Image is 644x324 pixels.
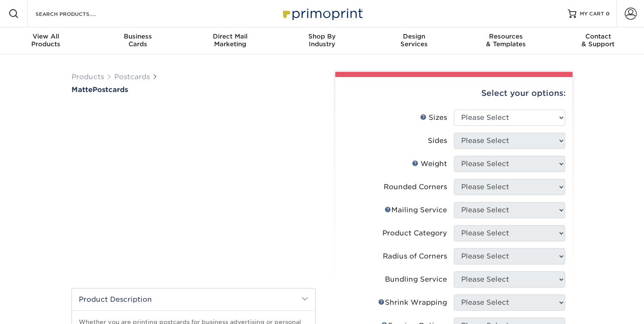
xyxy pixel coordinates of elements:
span: 0 [606,11,610,17]
div: Select your options: [342,77,566,110]
span: Contact [552,33,644,40]
div: Services [368,33,460,48]
span: Design [368,33,460,40]
div: Bundling Service [385,274,447,285]
h2: Product Description [72,288,315,310]
div: Radius of Corners [383,251,447,262]
img: Postcards 03 [212,257,233,279]
a: Postcards [114,73,150,81]
h1: Postcards [72,86,316,94]
a: Shop ByIndustry [276,27,368,55]
div: & Support [552,33,644,48]
span: MY CART [580,10,604,18]
a: BusinessCards [92,27,184,55]
a: Contact& Support [552,27,644,55]
div: Marketing [184,33,276,48]
img: Primoprint [279,4,365,23]
a: MattePostcards [72,86,316,94]
div: Cards [92,33,184,48]
span: Resources [460,33,552,40]
span: Matte [72,86,92,94]
img: Postcards 01 [154,257,176,279]
div: & Templates [460,33,552,48]
img: Postcards 02 [183,257,204,279]
div: Sides [428,136,447,146]
div: Product Category [382,228,447,238]
div: Sizes [420,113,447,123]
div: Weight [412,159,447,169]
div: Rounded Corners [384,182,447,192]
span: Business [92,33,184,40]
span: Direct Mail [184,33,276,40]
a: DesignServices [368,27,460,55]
div: Mailing Service [385,205,447,215]
a: Products [72,73,104,81]
div: Industry [276,33,368,48]
a: Resources& Templates [460,27,552,55]
a: Direct MailMarketing [184,27,276,55]
div: Shrink Wrapping [378,297,447,308]
span: Shop By [276,33,368,40]
input: SEARCH PRODUCTS..... [35,9,118,19]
